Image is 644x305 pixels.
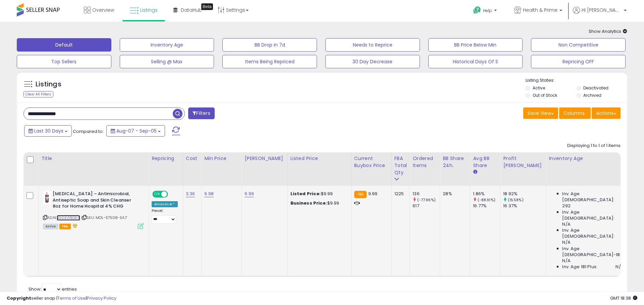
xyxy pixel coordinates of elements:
button: Selling @ Max [120,55,214,68]
button: Save View [523,107,558,119]
span: Overview [92,7,114,13]
div: 28% [443,191,465,197]
div: Title [41,155,146,162]
span: N/A [562,239,570,245]
span: 9.99 [368,190,378,197]
div: Displaying 1 to 1 of 1 items [567,143,621,149]
span: Health & Prime [523,7,557,13]
span: N/A [562,221,570,227]
b: Business Price: [290,200,327,206]
small: FBA [354,191,367,198]
label: Active [533,85,545,91]
div: 1.86% [473,191,500,197]
span: N/A [562,258,570,264]
span: Inv. Age 181 Plus: [562,264,597,270]
div: Avg BB Share [473,155,497,169]
button: Needs to Reprice [325,38,420,52]
span: N/A [615,264,624,270]
div: Min Price [204,155,239,162]
span: All listings currently available for purchase on Amazon [43,224,58,229]
span: Last 30 Days [34,128,63,134]
button: Actions [592,107,621,119]
button: Top Sellers [17,55,111,68]
span: Show Analytics [589,28,627,34]
div: $9.99 [290,191,346,197]
div: Inventory Age [549,155,626,162]
span: Inv. Age [DEMOGRAPHIC_DATA]: [562,191,624,203]
h5: Listings [36,80,61,89]
span: Aug-07 - Sep-05 [116,128,157,134]
small: (-88.91%) [478,197,495,203]
label: Deactivated [583,85,608,91]
span: Compared to: [73,128,104,135]
a: Privacy Policy [87,295,116,301]
span: Help [483,8,492,13]
span: Show: entries [29,286,77,292]
img: 31GbUP0OOtL._SL40_.jpg [43,191,51,204]
span: FBA [59,224,71,229]
button: Filters [188,107,214,119]
span: Hi [PERSON_NAME] [582,7,622,13]
div: [PERSON_NAME] [245,155,284,162]
span: Columns [563,110,585,117]
a: B00EV18GE6 [57,215,80,221]
button: Non Competitive [531,38,626,52]
p: Listing States: [526,77,627,84]
i: Get Help [473,6,481,14]
div: Profit [PERSON_NAME] [503,155,543,169]
button: Aug-07 - Sep-05 [106,125,165,137]
strong: Copyright [7,295,31,301]
small: (-77.96%) [417,197,436,203]
div: 1225 [394,191,405,197]
button: BB Drop in 7d [222,38,317,52]
button: BB Price Below Min [428,38,523,52]
span: Inv. Age [DEMOGRAPHIC_DATA]: [562,209,624,221]
div: 16.77% [473,203,500,209]
span: ON [153,192,161,197]
div: ASIN: [43,191,144,228]
div: 136 [413,191,440,197]
b: [MEDICAL_DATA] – Antimicrobial, Antiseptic Soap and Skin Cleanser 8oz for Home Hospital 4% CHG [53,191,134,211]
div: BB Share 24h. [443,155,467,169]
div: Repricing [152,155,180,162]
div: Tooltip anchor [201,3,213,10]
a: 9.99 [245,190,254,197]
div: seller snap | | [7,295,116,302]
span: | SKU: MOL-57508-EA.7 [81,215,127,220]
small: Avg BB Share. [473,169,477,175]
button: 30 Day Decrease [325,55,420,68]
div: 16.37% [503,203,546,209]
button: Default [17,38,111,52]
div: Amazon AI * [152,201,178,207]
div: Ordered Items [413,155,437,169]
b: Listed Price: [290,190,321,197]
a: Help [468,1,503,22]
div: Listed Price [290,155,348,162]
button: Historical Days Of S [428,55,523,68]
a: 3.36 [186,190,195,197]
button: Last 30 Days [24,125,72,137]
a: Terms of Use [57,295,86,301]
i: hazardous material [71,223,78,228]
span: 2025-10-6 18:38 GMT [610,295,637,301]
button: Columns [559,107,591,119]
div: Cost [186,155,199,162]
div: Clear All Filters [23,91,53,97]
div: Current Buybox Price [354,155,389,169]
div: $9.99 [290,200,346,206]
span: Inv. Age [DEMOGRAPHIC_DATA]: [562,227,624,239]
div: 617 [413,203,440,209]
label: Out of Stock [533,92,557,98]
label: Archived [583,92,601,98]
span: OFF [167,192,178,197]
span: Inv. Age [DEMOGRAPHIC_DATA]-180: [562,246,624,258]
a: 9.98 [204,190,214,197]
button: Items Being Repriced [222,55,317,68]
small: (15.58%) [508,197,524,203]
a: Hi [PERSON_NAME] [573,7,627,22]
div: FBA Total Qty [394,155,407,176]
div: Preset: [152,209,178,224]
button: Repricing OFF [531,55,626,68]
span: Listings [140,7,158,13]
span: 292 [562,203,570,209]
